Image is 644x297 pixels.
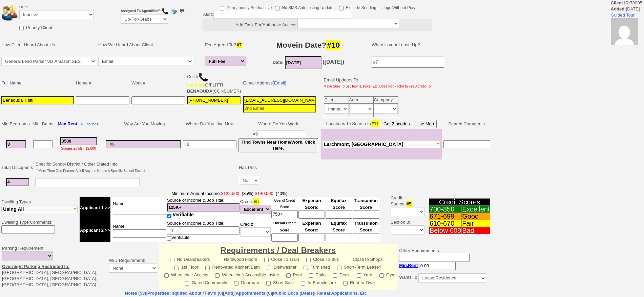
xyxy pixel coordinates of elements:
[324,97,349,104] td: Client
[379,273,384,278] input: Gym
[298,211,325,219] input: Ask Customer: Do You Know Your Experian Credit Score
[611,6,626,11] b: Added:
[462,227,490,234] td: Bad
[130,71,186,95] td: Work #
[19,23,52,31] label: Priority Client
[243,104,316,113] input: 2nd Email
[274,199,295,209] font: Overall Credit Score
[298,233,325,241] input: Ask Customer: Do You Know Your Experian Credit Score
[61,147,96,150] font: Suggested Min: $2,600
[326,121,437,126] nobr: Locations To Search In
[0,119,32,129] td: Min.
[255,191,273,196] font: $140,000
[147,291,223,296] a: Properties Inquired About / Fav'd (0)
[242,71,317,95] td: E-mail Address
[324,142,403,147] span: Larchmont, [GEOGRAPHIC_DATA]
[35,160,146,175] td: Specific School District / Other Stated Info
[429,206,461,213] td: 700-850
[611,18,638,45] img: 18f367d4b4ca3e5f4922933a9076ebd7
[110,197,167,219] td: Name:
[462,213,490,220] td: Good
[326,211,352,219] input: Ask Customer: Do You Know Your Equifax Credit Score
[324,84,432,88] font: Make Sure To Set Towns, Price, Etc. Does Not Factor In Fee Agreed To.
[167,203,240,212] input: #4
[110,219,167,242] td: Name:
[429,213,461,220] td: 671-699
[185,281,189,286] input: Gated Community
[302,198,321,210] font: Experian Score:
[215,273,220,278] input: Wheelchair Accessible Inside
[353,233,379,241] input: Ask Customer: Do You Know Your Transunion Credit Score
[179,8,186,15] img: sms.png
[0,244,107,290] td: Parking Requirement: [GEOGRAPHIC_DATA], [GEOGRAPHIC_DATA], [GEOGRAPHIC_DATA], [GEOGRAPHIC_DATA], ...
[373,97,398,104] td: Company
[220,3,272,11] label: Permanently Set Inactive
[106,140,181,148] input: #6
[75,71,130,95] td: Home #
[67,121,77,126] span: Rent
[354,221,378,232] font: Transunion Score
[286,270,302,278] label: Pool
[357,273,361,278] input: Yard
[339,6,344,10] input: Exclude Sending Listings Without Pics
[215,270,279,278] label: Wheelchair Accessible Inside
[167,197,240,219] td: Source of Income & Job Title:
[238,160,260,175] td: Has Pets
[429,199,490,206] td: Credit Scores
[60,137,97,145] input: #3
[429,227,461,234] td: Below 609
[0,160,35,175] td: Total Occupants
[253,39,364,51] h3: Movein Date?
[379,265,381,270] a: ?
[242,191,254,196] font: (35%)
[252,130,305,138] input: #9
[264,258,269,262] input: Close To Train
[6,140,26,148] input: #1
[164,273,169,278] input: Wheelchair Access
[406,201,412,207] span: #5
[58,121,77,126] b: Max.
[205,263,259,270] label: Renovated Kitchen/Bath
[80,121,99,126] a: [Guidelines]
[237,119,319,129] td: Where Do You Work
[271,233,298,242] input: Ask Customer: Do You Know Your Overall Credit Score
[273,60,284,65] b: Date:
[253,198,259,205] span: #5
[319,71,433,95] td: Email Updates To
[80,197,110,219] td: Applicant 1 >>
[220,6,224,10] input: Permanently Set Inactive
[276,191,288,196] font: (40%)
[267,263,297,270] label: Dishwasher
[204,35,249,55] td: Fee Agreed To?
[0,71,75,95] td: Full Name
[266,278,294,286] label: Short-Sale
[185,278,227,286] label: Gated Community
[414,120,437,128] button: Use Map
[170,255,210,263] label: No Dealbreakers
[306,255,339,263] label: Close To Bus
[10,121,30,126] span: Bedrooms
[217,258,221,262] input: Hardwood Floors
[349,97,373,104] td: Agent
[217,255,257,263] label: Hardwood Floors
[97,35,201,55] td: How We Heard About Client
[0,35,97,55] td: How Client Heard About Us
[234,281,238,286] input: Doorman
[19,26,24,30] input: Priority Client
[0,190,79,243] td: Dwelling Types Dwelling Type Comments:
[221,191,239,196] font: $122,500
[442,119,492,129] td: Search Comments
[36,169,145,173] font: If More Then One Person, Ask If Anyone Needs A Specific School District
[379,270,395,278] label: Gym
[174,266,179,270] input: 1st Floor
[380,190,425,243] td: Credit Source: Section 8:
[323,59,344,65] b: ([DATE])
[238,138,318,152] button: Find Towns Near Home/Work. Click Here.
[240,197,271,219] td: Credit:
[399,263,418,268] b: Min.
[170,258,174,262] input: No Dealbreakers
[462,206,490,213] td: Excellent
[399,263,456,268] nobr: :
[337,266,341,270] input: Short-Term Lease?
